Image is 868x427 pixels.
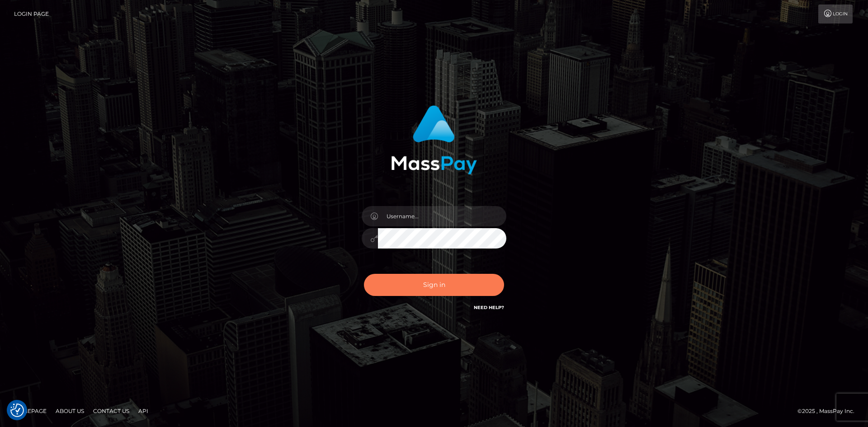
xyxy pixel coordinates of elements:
[52,404,88,418] a: About Us
[474,305,504,310] a: Need Help?
[797,406,861,416] div: © 2025 , MassPay Inc.
[378,206,506,226] input: Username...
[14,5,49,23] a: Login Page
[818,5,853,23] a: Login
[10,404,24,417] img: Revisit consent button
[10,404,24,417] button: Consent Preferences
[135,404,152,418] a: API
[391,105,477,174] img: MassPay Login
[90,404,133,418] a: Contact Us
[364,274,504,296] button: Sign in
[10,404,50,418] a: Homepage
